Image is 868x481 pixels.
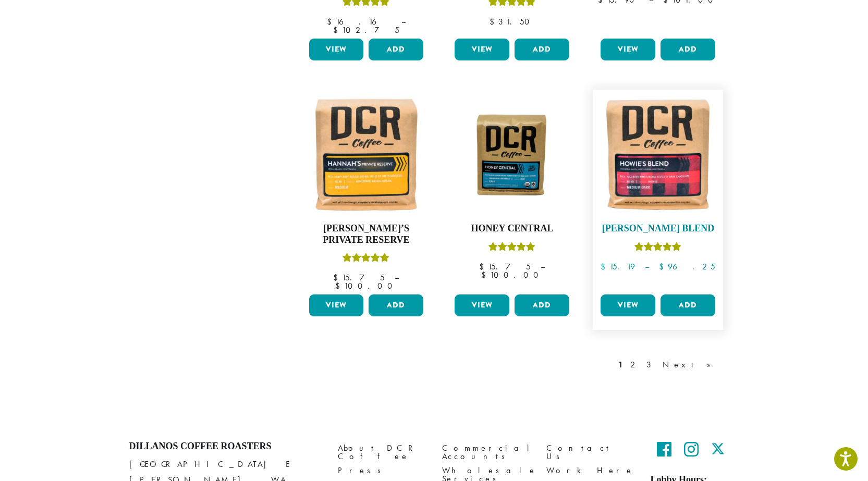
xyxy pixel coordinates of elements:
[661,359,720,371] a: Next »
[369,39,423,60] button: Add
[659,261,668,272] span: $
[661,294,715,316] button: Add
[598,95,718,290] a: [PERSON_NAME] BlendRated 4.67 out of 5
[442,441,531,463] a: Commercial Accounts
[333,24,342,35] span: $
[541,261,545,272] span: –
[452,223,572,235] h4: Honey Central
[452,110,572,200] img: Honey-Central-stock-image-fix-1200-x-900.png
[515,39,569,60] button: Add
[645,261,649,272] span: –
[628,359,641,371] a: 2
[327,16,392,27] bdi: 16.16
[333,272,385,283] bdi: 15.75
[401,16,406,27] span: –
[307,95,426,290] a: [PERSON_NAME]’s Private ReserveRated 5.00 out of 5
[601,261,609,272] span: $
[490,16,498,27] span: $
[601,261,635,272] bdi: 15.19
[659,261,715,272] bdi: 96.25
[369,294,423,316] button: Add
[616,359,625,371] a: 1
[307,223,426,245] h4: [PERSON_NAME]’s Private Reserve
[129,441,322,452] h4: Dillanos Coffee Roasters
[309,294,364,316] a: View
[546,441,635,463] a: Contact Us
[338,441,426,463] a: About DCR Coffee
[490,16,534,27] bdi: 31.50
[327,16,336,27] span: $
[601,294,655,316] a: View
[338,463,426,477] a: Press
[455,294,509,316] a: View
[309,39,364,60] a: View
[644,359,657,371] a: 3
[479,261,531,272] bdi: 15.75
[333,24,399,35] bdi: 102.75
[634,241,681,256] div: Rated 4.67 out of 5
[661,39,715,60] button: Add
[395,272,399,283] span: –
[452,95,572,290] a: Honey CentralRated 5.00 out of 5
[481,269,543,280] bdi: 100.00
[343,252,389,267] div: Rated 5.00 out of 5
[335,280,344,291] span: $
[515,294,569,316] button: Add
[333,272,342,283] span: $
[335,280,397,291] bdi: 100.00
[598,223,718,235] h4: [PERSON_NAME] Blend
[598,95,718,215] img: Howies-Blend-12oz-300x300.jpg
[479,261,488,272] span: $
[488,241,535,256] div: Rated 5.00 out of 5
[601,39,655,60] a: View
[306,95,426,215] img: Hannahs-Private-Reserve-12oz-300x300.jpg
[455,39,509,60] a: View
[546,463,635,477] a: Work Here
[481,269,490,280] span: $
